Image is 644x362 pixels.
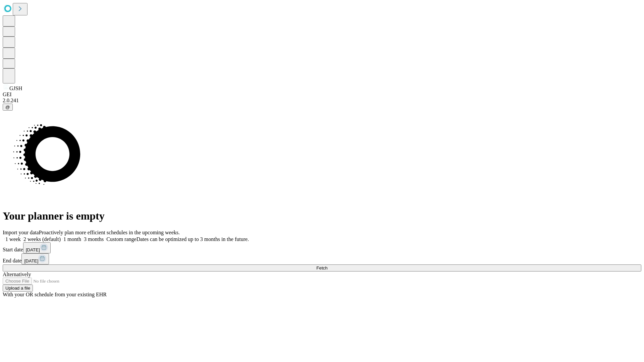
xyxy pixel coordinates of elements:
button: Fetch [3,264,641,271]
span: Custom range [106,236,136,242]
span: Proactively plan more efficient schedules in the upcoming weeks. [39,230,180,235]
span: Fetch [316,265,327,270]
span: 1 month [63,236,81,242]
span: Alternatively [3,271,31,277]
div: GEI [3,92,641,98]
span: GJSH [9,85,22,91]
span: [DATE] [24,258,38,263]
span: @ [5,105,10,110]
span: With your OR schedule from your existing EHR [3,292,107,297]
button: [DATE] [23,242,51,253]
button: Upload a file [3,285,33,292]
div: End date [3,253,641,264]
span: 2 weeks (default) [23,236,61,242]
span: Dates can be optimized up to 3 months in the future. [137,236,249,242]
h1: Your planner is empty [3,210,641,222]
button: @ [3,104,13,111]
div: Start date [3,242,641,253]
span: 3 months [84,236,104,242]
span: Import your data [3,230,39,235]
button: [DATE] [21,253,49,264]
span: 1 week [5,236,21,242]
span: [DATE] [26,247,40,252]
div: 2.0.241 [3,98,641,104]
